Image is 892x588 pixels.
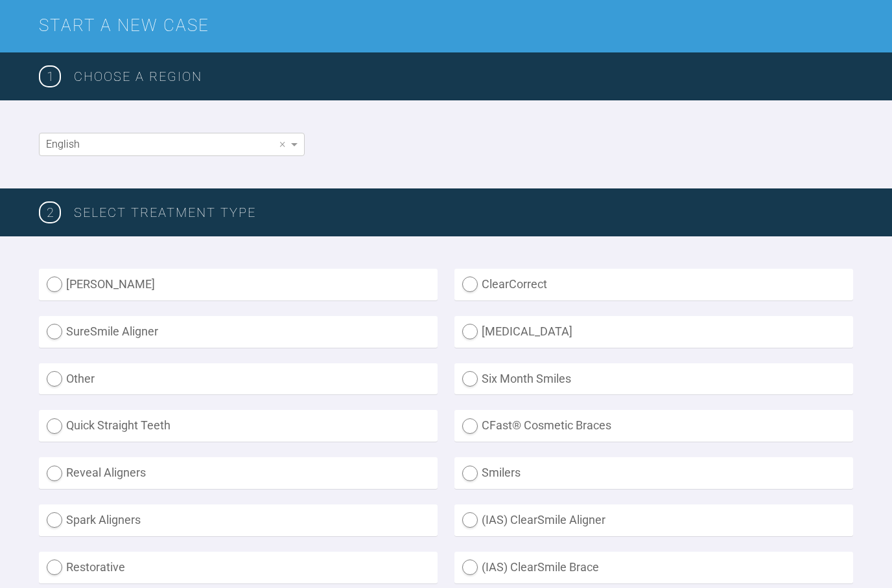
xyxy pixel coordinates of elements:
span: 1 [39,65,61,87]
label: [MEDICAL_DATA] [454,316,853,348]
label: Six Month Smiles [454,363,853,395]
h3: Choose a region [74,66,853,87]
label: Spark Aligners [39,504,438,536]
label: Reveal Aligners [39,457,438,489]
label: Restorative [39,552,438,583]
label: Other [39,363,438,395]
h3: SELECT TREATMENT TYPE [74,202,853,223]
span: English [46,138,80,150]
label: Smilers [454,457,853,489]
label: ClearCorrect [454,269,853,300]
label: SureSmile Aligner [39,316,438,348]
span: Clear value [277,133,288,155]
label: (IAS) ClearSmile Aligner [454,504,853,536]
span: 2 [39,201,61,223]
span: × [279,138,285,150]
label: [PERSON_NAME] [39,269,438,300]
label: CFast® Cosmetic Braces [454,410,853,442]
label: Quick Straight Teeth [39,410,438,442]
h2: Start a New Case [39,12,853,40]
label: (IAS) ClearSmile Brace [454,552,853,583]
